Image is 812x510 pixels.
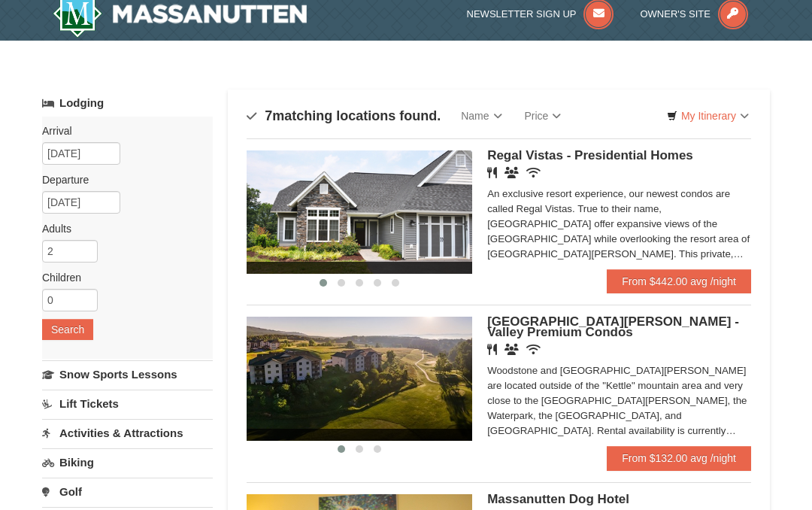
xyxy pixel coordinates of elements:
[42,478,213,505] a: Golf
[42,123,201,138] label: Arrival
[487,167,497,178] i: Restaurant
[487,314,739,339] span: [GEOGRAPHIC_DATA][PERSON_NAME] - Valley Premium Condos
[42,221,201,236] label: Adults
[487,344,497,355] i: Restaurant
[526,344,541,355] i: Wireless Internet (free)
[42,360,213,388] a: Snow Sports Lessons
[640,8,748,20] a: Owner's Site
[450,101,513,131] a: Name
[265,108,272,123] span: 7
[42,270,201,285] label: Children
[607,446,751,470] a: From $132.00 avg /night
[42,390,213,417] a: Lift Tickets
[42,172,201,187] label: Departure
[247,108,441,123] h4: matching locations found.
[467,8,614,20] a: Newsletter Sign Up
[487,148,693,162] span: Regal Vistas - Presidential Homes
[514,101,573,131] a: Price
[42,419,213,447] a: Activities & Attractions
[42,90,213,117] a: Lodging
[657,105,759,127] a: My Itinerary
[640,8,710,20] span: Owner's Site
[487,187,751,262] div: An exclusive resort experience, our newest condos are called Regal Vistas. True to their name, [G...
[487,363,751,439] div: Woodstone and [GEOGRAPHIC_DATA][PERSON_NAME] are located outside of the "Kettle" mountain area an...
[42,448,213,476] a: Biking
[467,8,577,20] span: Newsletter Sign Up
[487,492,629,506] span: Massanutten Dog Hotel
[526,167,541,178] i: Wireless Internet (free)
[504,167,519,178] i: Banquet Facilities
[42,319,93,340] button: Search
[607,269,751,293] a: From $442.00 avg /night
[504,344,519,355] i: Banquet Facilities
